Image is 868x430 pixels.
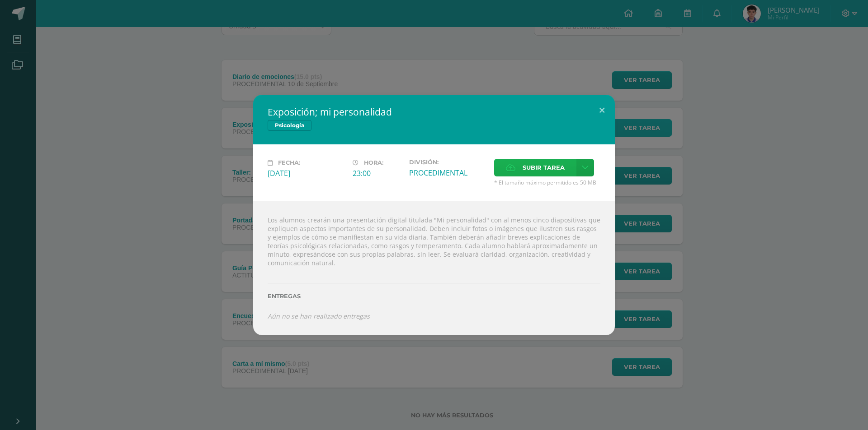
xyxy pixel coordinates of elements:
[268,293,600,300] label: Entregas
[268,106,600,118] h2: Exposición; mi personalidad
[409,159,487,166] label: División:
[409,168,487,178] div: PROCEDIMENTAL
[364,159,383,166] span: Hora:
[353,168,402,178] div: 23:00
[589,95,615,125] button: Close (Esc)
[494,179,600,186] span: * El tamaño máximo permitido es 50 MB
[253,201,615,335] div: Los alumnos crearán una presentación digital titulada "Mi personalidad" con al menos cinco diapos...
[278,159,300,166] span: Fecha:
[268,312,370,320] i: Aún no se han realizado entregas
[268,120,311,131] span: Psicología
[523,159,565,176] span: Subir tarea
[268,168,345,178] div: [DATE]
